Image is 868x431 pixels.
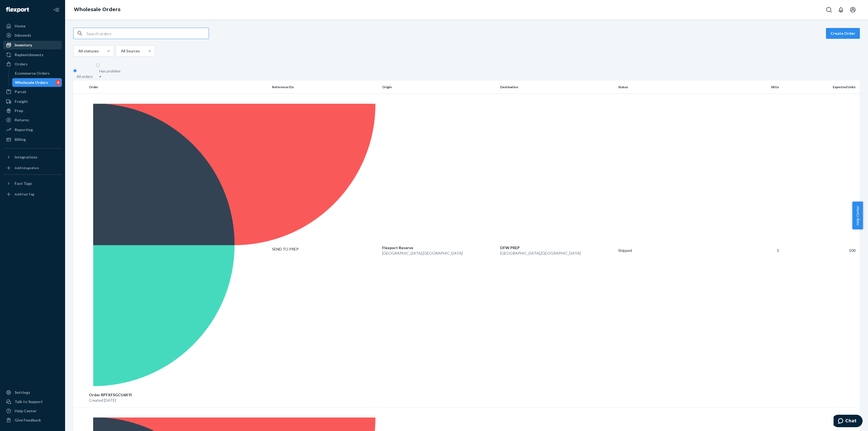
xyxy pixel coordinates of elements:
[73,69,77,72] input: All orders
[15,61,28,67] div: Orders
[3,60,62,68] a: Orders
[74,7,120,12] a: Wholesale Orders
[15,166,39,170] div: Add Integration
[51,4,62,15] button: Close Navigation
[15,108,23,113] div: Prep
[500,245,614,251] p: DFW PREP
[270,81,380,94] th: Reference IDs
[3,41,62,49] a: Inventory
[15,23,25,29] div: Home
[847,4,858,15] button: Open account menu
[3,97,62,106] a: Freight
[852,202,863,229] button: Help Center
[78,48,78,54] input: All statuses
[15,127,33,132] div: Reporting
[726,94,781,407] td: 1
[498,81,616,94] th: Destination
[3,50,62,59] a: Replenishments
[3,416,62,424] button: Give Feedback
[824,4,834,15] button: Open Search Box
[3,164,62,172] a: Add Integration
[12,69,62,78] a: Ecommerce Orders
[3,106,62,115] a: Prep
[15,417,41,423] div: Give Feedback
[15,117,29,123] div: Returns
[3,388,62,397] a: Settings
[15,399,43,404] div: Talk to Support
[616,81,726,94] th: Status
[87,28,209,39] input: Search orders
[69,2,125,18] ol: breadcrumbs
[15,390,30,395] div: Settings
[15,181,32,186] div: Fast Tags
[76,74,93,79] div: All orders
[500,251,614,256] p: [GEOGRAPHIC_DATA] , [GEOGRAPHIC_DATA]
[3,190,62,199] a: Add Fast Tag
[382,245,496,251] p: Flexport Reserve
[618,248,724,253] div: Shipped
[3,179,62,188] button: Fast Tags
[89,98,382,392] img: flexport logo
[89,392,268,398] p: Order RPFXFSGCU6KYI
[834,415,863,428] iframe: Opens a widget where you can chat to one of our agents
[6,7,29,12] img: Flexport logo
[15,408,37,414] div: Help Center
[3,125,62,134] a: Reporting
[726,81,781,94] th: SKUs
[781,94,860,407] td: 500
[835,4,846,15] button: Open notifications
[382,251,496,256] p: [GEOGRAPHIC_DATA] , [GEOGRAPHIC_DATA]
[3,116,62,124] a: Returns
[15,137,26,142] div: Billing
[3,22,62,30] a: Home
[826,28,860,39] button: Create Order
[12,78,62,87] a: Wholesale Orders4
[87,81,270,94] th: Order
[3,407,62,415] a: Help Center
[15,80,48,85] div: Wholesale Orders
[99,68,120,79] div: Has problem
[96,64,100,67] input: Has problem•
[272,246,378,252] p: SEND TO PREP
[15,71,50,76] div: Ecommerce Orders
[3,153,62,161] button: Integrations
[15,42,32,48] div: Inventory
[15,99,28,104] div: Freight
[380,81,498,94] th: Origin
[3,397,62,406] button: Talk to Support
[781,81,860,94] th: Expected Units
[15,89,26,94] div: Parcel
[15,33,31,38] div: Inbounds
[56,80,60,85] div: 4
[120,48,121,54] input: All Sources
[3,87,62,96] a: Parcel
[3,31,62,40] a: Inbounds
[15,52,43,58] div: Replenishments
[3,135,62,144] a: Billing
[15,154,37,160] div: Integrations
[99,74,120,79] div: •
[89,398,268,403] p: Created [DATE]
[15,192,34,197] div: Add Fast Tag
